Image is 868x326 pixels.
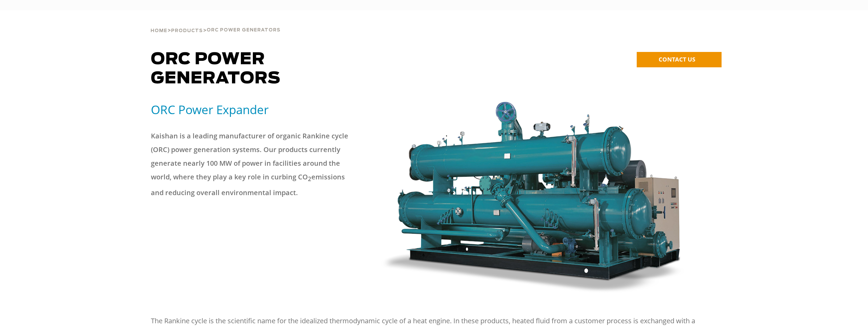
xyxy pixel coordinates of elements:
span: Products [171,29,203,33]
sub: 2 [308,175,311,183]
div: > > [151,10,281,36]
img: machine [381,102,684,294]
h5: ORC Power Expander [151,102,373,117]
span: ORC Power Generators [207,28,281,32]
a: Home [151,27,167,33]
span: Home [151,29,167,33]
span: CONTACT US [659,55,695,63]
span: ORC Power Generators [151,51,281,87]
a: Products [171,27,203,33]
a: CONTACT US [637,52,722,67]
p: Kaishan is a leading manufacturer of organic Rankine cycle (ORC) power generation systems. Our pr... [151,129,349,200]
